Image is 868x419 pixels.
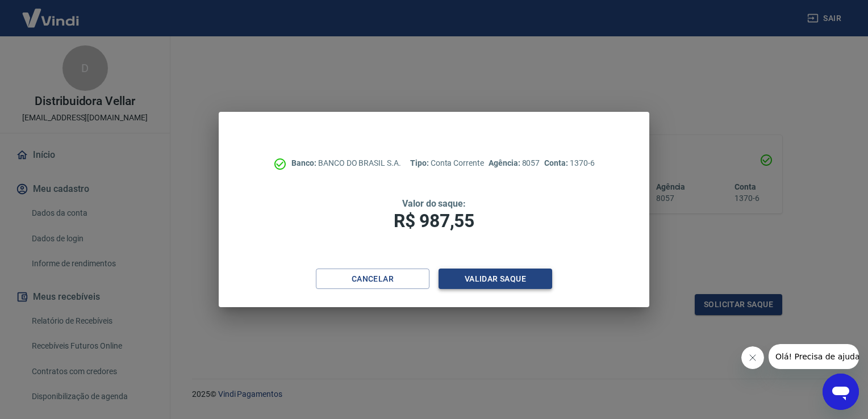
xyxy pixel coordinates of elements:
[410,158,431,167] span: Tipo:
[7,8,95,17] span: Olá! Precisa de ajuda?
[316,269,429,290] button: Cancelar
[439,269,552,290] button: Validar saque
[544,157,594,169] p: 1370-6
[394,210,474,232] span: R$ 987,55
[410,157,484,169] p: Conta Corrente
[544,158,570,167] span: Conta:
[823,374,859,410] iframe: Botão para abrir a janela de mensagens
[291,158,318,167] span: Banco:
[769,344,859,369] iframe: Mensagem da empresa
[402,198,466,209] span: Valor do saque:
[291,157,401,169] p: BANCO DO BRASIL S.A.
[489,158,522,167] span: Agência:
[741,346,764,369] iframe: Fechar mensagem
[489,157,540,169] p: 8057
